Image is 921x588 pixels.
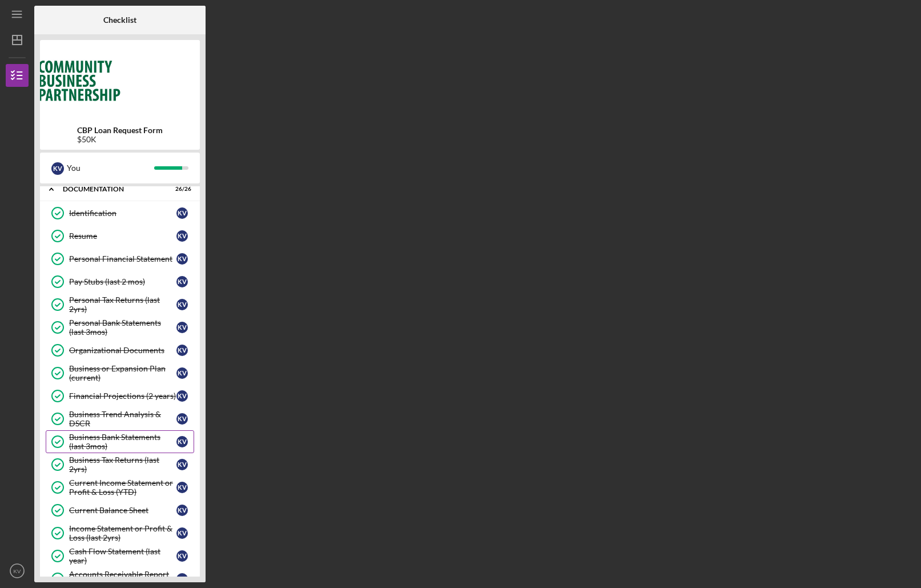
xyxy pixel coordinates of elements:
[46,247,194,270] a: Personal Financial StatementKV
[67,158,154,178] div: You
[176,573,188,585] div: K V
[69,209,176,218] div: Identification
[171,186,191,193] div: 26 / 26
[69,277,176,286] div: Pay Stubs (last 2 mos)
[69,346,176,355] div: Organizational Documents
[69,364,176,382] div: Business or Expansion Plan (current)
[46,545,194,567] a: Cash Flow Statement (last year)KV
[103,15,136,25] b: Checklist
[63,186,163,193] div: Documentation
[176,390,188,402] div: K V
[69,506,176,515] div: Current Balance Sheet
[77,126,163,135] b: CBP Loan Request Form
[14,568,21,574] text: KV
[176,367,188,379] div: K V
[176,253,188,265] div: K V
[46,499,194,522] a: Current Balance SheetKV
[69,455,176,474] div: Business Tax Returns (last 2yrs)
[176,230,188,242] div: K V
[51,162,64,175] div: K V
[46,202,194,225] a: IdentificationKV
[176,322,188,333] div: K V
[69,295,176,314] div: Personal Tax Returns (last 2yrs)
[69,391,176,401] div: Financial Projections (2 years)
[176,413,188,425] div: K V
[77,135,163,144] div: $50K
[6,559,29,582] button: KV
[46,225,194,247] a: ResumeKV
[176,527,188,539] div: K V
[176,550,188,562] div: K V
[69,570,176,588] div: Accounts Receivable Report (current)
[46,362,194,385] a: Business or Expansion Plan (current)KV
[176,459,188,470] div: K V
[46,476,194,499] a: Current Income Statement or Profit & Loss (YTD)KV
[46,339,194,362] a: Organizational DocumentsKV
[46,430,194,453] a: Business Bank Statements (last 3mos)KV
[69,547,176,565] div: Cash Flow Statement (last year)
[46,293,194,316] a: Personal Tax Returns (last 2yrs)KV
[176,482,188,493] div: K V
[46,316,194,339] a: Personal Bank Statements (last 3mos)KV
[46,453,194,476] a: Business Tax Returns (last 2yrs)KV
[69,318,176,337] div: Personal Bank Statements (last 3mos)
[46,270,194,293] a: Pay Stubs (last 2 mos)KV
[176,436,188,447] div: K V
[176,345,188,356] div: K V
[176,299,188,310] div: K V
[69,478,176,497] div: Current Income Statement or Profit & Loss (YTD)
[176,505,188,516] div: K V
[176,276,188,287] div: K V
[46,407,194,430] a: Business Trend Analysis & DSCRKV
[69,231,176,241] div: Resume
[69,410,176,428] div: Business Trend Analysis & DSCR
[40,46,200,114] img: Product logo
[46,385,194,407] a: Financial Projections (2 years)KV
[46,522,194,545] a: Income Statement or Profit & Loss (last 2yrs)KV
[69,254,176,263] div: Personal Financial Statement
[176,207,188,219] div: K V
[69,524,176,542] div: Income Statement or Profit & Loss (last 2yrs)
[69,433,176,451] div: Business Bank Statements (last 3mos)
